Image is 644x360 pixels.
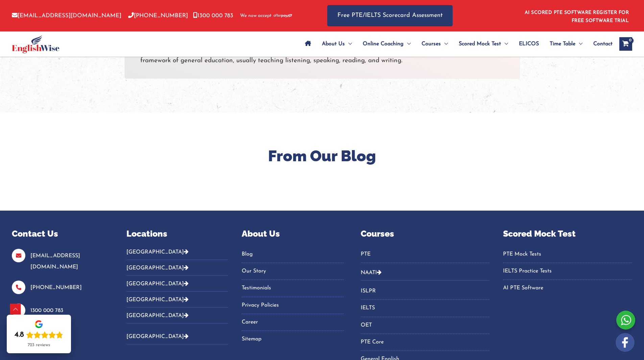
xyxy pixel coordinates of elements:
span: Menu Toggle [441,32,448,56]
a: [GEOGRAPHIC_DATA] [126,334,189,339]
a: Blog [242,249,343,260]
aside: Footer Widget 3 [242,227,343,353]
a: Career [242,317,343,328]
span: Online Coaching [363,32,404,56]
div: 723 reviews [28,342,50,348]
button: [GEOGRAPHIC_DATA] [126,260,228,276]
span: We now accept [240,13,271,19]
span: Menu Toggle [501,32,508,56]
span: Courses [422,32,441,56]
a: PTE Core [361,337,490,348]
a: PTE Mock Tests [503,249,632,260]
span: Menu Toggle [575,32,582,56]
a: View Shopping Cart, empty [619,37,632,51]
div: 4.8 [15,330,24,340]
a: Scored Mock TestMenu Toggle [453,32,514,56]
div: Rating: 4.8 out of 5 [15,330,63,340]
aside: Footer Widget 2 [126,227,228,350]
span: Menu Toggle [404,32,411,56]
a: Time TableMenu Toggle [544,32,588,56]
img: cropped-ew-logo [12,35,59,53]
a: [PHONE_NUMBER] [30,285,82,290]
a: [GEOGRAPHIC_DATA] [126,313,189,318]
img: Afterpay-Logo [273,14,292,18]
a: Our Story [242,266,343,277]
a: 1300 000 783 [30,308,63,313]
p: Locations [126,227,228,240]
span: Contact [593,32,613,56]
a: Testimonials [242,283,343,294]
a: IELTS [361,303,490,314]
a: ISLPR [361,286,490,297]
a: IELTS Practice Tests [503,266,632,277]
span: ELICOS [519,32,539,56]
button: [GEOGRAPHIC_DATA] [126,276,228,292]
p: Contact Us [12,227,110,240]
a: AI SCORED PTE SOFTWARE REGISTER FOR FREE SOFTWARE TRIAL [525,10,629,23]
button: [GEOGRAPHIC_DATA] [126,329,228,344]
a: Online CoachingMenu Toggle [357,32,416,56]
a: PTE [361,249,490,260]
a: [EMAIL_ADDRESS][DOMAIN_NAME] [12,13,121,19]
nav: Menu [361,249,490,263]
p: Scored Mock Test [503,227,632,240]
a: [EMAIL_ADDRESS][DOMAIN_NAME] [30,253,80,270]
a: 1300 000 783 [193,13,233,19]
nav: Site Navigation: Main Menu [300,32,613,56]
a: [PHONE_NUMBER] [128,13,188,19]
a: Sitemap [242,334,343,345]
a: OET [361,320,490,331]
a: AI PTE Software [503,283,632,294]
button: NAATI [361,265,490,281]
a: CoursesMenu Toggle [416,32,453,56]
span: Scored Mock Test [459,32,501,56]
a: Free PTE/IELTS Scorecard Assessment [327,5,453,26]
a: Contact [588,32,613,56]
p: Courses [361,227,490,240]
p: About Us [242,227,343,240]
button: [GEOGRAPHIC_DATA] [126,308,228,323]
nav: Menu [242,249,343,345]
aside: Footer Widget 1 [12,227,110,342]
button: [GEOGRAPHIC_DATA] [126,292,228,308]
a: About UsMenu Toggle [316,32,357,56]
a: Privacy Policies [242,300,343,311]
h2: From Our Blog [129,146,515,166]
span: About Us [322,32,345,56]
nav: Menu [503,249,632,294]
aside: Header Widget 1 [521,5,632,27]
span: Menu Toggle [345,32,352,56]
a: NAATI [361,270,377,275]
a: ELICOS [514,32,544,56]
img: white-facebook.png [616,333,635,352]
span: Time Table [550,32,575,56]
button: [GEOGRAPHIC_DATA] [126,249,228,260]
